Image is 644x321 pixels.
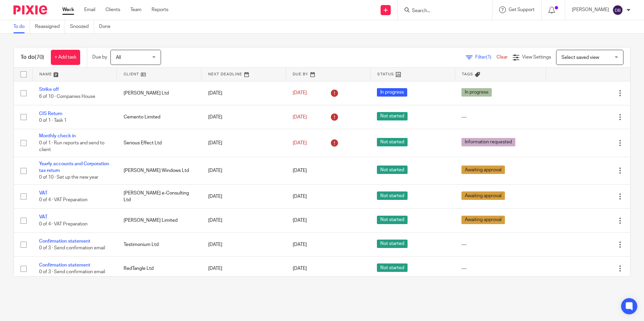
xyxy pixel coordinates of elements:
[411,8,472,14] input: Search
[39,191,47,195] a: VAT
[561,55,599,60] span: Select saved view
[39,270,105,275] span: 0 of 3 · Send confirmation email
[99,20,116,33] a: Done
[377,138,408,146] span: Not started
[462,72,473,76] span: Tags
[117,81,201,105] td: [PERSON_NAME] Ltd
[201,233,286,256] td: [DATE]
[117,157,201,184] td: [PERSON_NAME] Windows Ltd
[105,6,120,13] a: Clients
[461,114,539,120] div: ---
[117,105,201,129] td: Cemento Limited
[35,55,44,60] span: (70)
[201,157,286,184] td: [DATE]
[39,175,98,180] span: 0 of 10 · Set up the new year
[377,216,408,224] span: Not started
[461,265,539,272] div: ---
[84,6,95,13] a: Email
[201,105,286,129] td: [DATE]
[486,55,491,60] span: (1)
[293,218,307,223] span: [DATE]
[461,88,492,97] span: In progress
[293,266,307,271] span: [DATE]
[92,54,107,61] p: Due by
[130,6,141,13] a: Team
[39,134,76,138] a: Monthly check in
[461,241,539,248] div: ---
[293,194,307,199] span: [DATE]
[39,118,67,123] span: 0 of 1 · Task 1
[39,162,109,173] a: Yearly accounts and Corporation tax return
[461,216,505,224] span: Awaiting approval
[201,209,286,233] td: [DATE]
[39,239,90,244] a: Confirmation statement
[496,55,508,60] a: Clear
[293,141,307,145] span: [DATE]
[39,94,95,99] span: 6 of 10 · Companies House
[201,185,286,209] td: [DATE]
[461,166,505,174] span: Awaiting approval
[39,215,47,219] a: VAT
[117,185,201,209] td: [PERSON_NAME] e-Consulting Ltd
[293,115,307,119] span: [DATE]
[201,257,286,281] td: [DATE]
[13,5,47,14] img: Pixie
[35,20,65,33] a: Reassigned
[612,5,623,15] img: svg%3E
[39,198,88,202] span: 0 of 4 · VAT Preparation
[461,138,515,146] span: Information requested
[39,87,59,92] a: Strike off
[377,112,408,120] span: Not started
[39,111,62,116] a: CIS Return
[116,55,121,60] span: All
[201,129,286,157] td: [DATE]
[461,191,505,200] span: Awaiting approval
[293,91,307,96] span: [DATE]
[13,20,30,33] a: To do
[572,6,609,13] p: [PERSON_NAME]
[377,88,407,97] span: In progress
[522,55,551,60] span: View Settings
[377,191,408,200] span: Not started
[152,6,168,13] a: Reports
[201,81,286,105] td: [DATE]
[377,240,408,248] span: Not started
[51,50,80,65] a: + Add task
[377,166,408,174] span: Not started
[475,55,496,60] span: Filter
[39,141,104,152] span: 0 of 1 · Run reports and send to client
[21,54,44,61] h1: To do
[62,6,74,13] a: Work
[117,257,201,281] td: RedTangle Ltd
[117,129,201,157] td: Serious Effect Ltd
[293,242,307,247] span: [DATE]
[293,168,307,173] span: [DATE]
[377,263,408,272] span: Not started
[39,263,90,267] a: Confirmation statement
[117,209,201,233] td: [PERSON_NAME] Limited
[70,20,94,33] a: Snoozed
[117,233,201,256] td: Testimonium Ltd
[39,222,88,226] span: 0 of 4 · VAT Preparation
[39,246,105,250] span: 0 of 3 · Send confirmation email
[509,7,535,12] span: Get Support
